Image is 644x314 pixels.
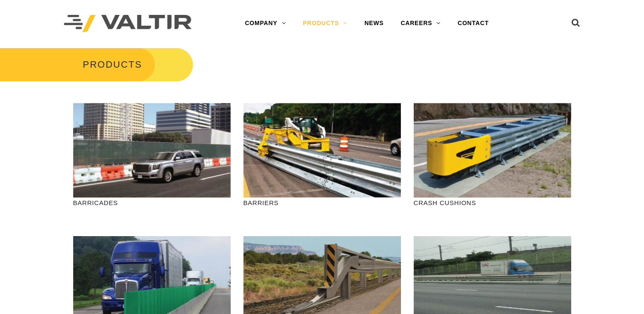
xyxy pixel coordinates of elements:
a: NEWS [356,15,392,32]
a: CONTACT [449,15,497,32]
a: CAREERS [392,15,449,32]
p: BARRICADES [73,198,231,208]
p: BARRIERS [243,198,401,208]
img: Valtir [64,15,192,32]
a: COMPANY [236,15,294,32]
p: CRASH CUSHIONS [414,198,571,208]
a: PRODUCTS [294,15,356,32]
